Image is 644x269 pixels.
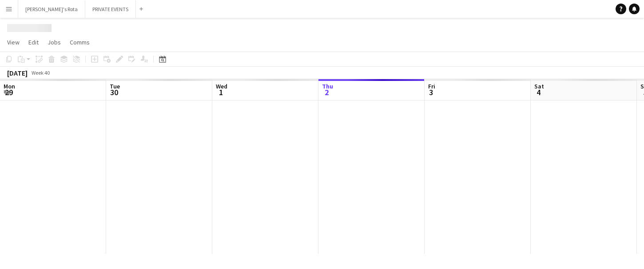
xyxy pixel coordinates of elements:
a: Comms [66,36,93,48]
a: View [4,36,23,48]
span: Mon [4,82,15,90]
span: View [7,38,20,46]
span: Jobs [48,38,61,46]
span: 30 [108,87,120,97]
span: Fri [428,82,435,90]
button: PRIVATE EVENTS [85,0,136,18]
div: [DATE] [7,68,28,77]
span: 2 [321,87,333,97]
span: Week 40 [29,69,52,76]
span: 3 [427,87,435,97]
button: [PERSON_NAME]'s Rota [18,0,85,18]
span: Edit [28,38,39,46]
a: Jobs [44,36,64,48]
span: Tue [110,82,120,90]
span: 4 [533,87,544,97]
span: 29 [2,87,15,97]
span: Sat [534,82,544,90]
span: Comms [70,38,90,46]
a: Edit [25,36,42,48]
span: Thu [322,82,333,90]
span: Wed [216,82,227,90]
span: 1 [215,87,227,97]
